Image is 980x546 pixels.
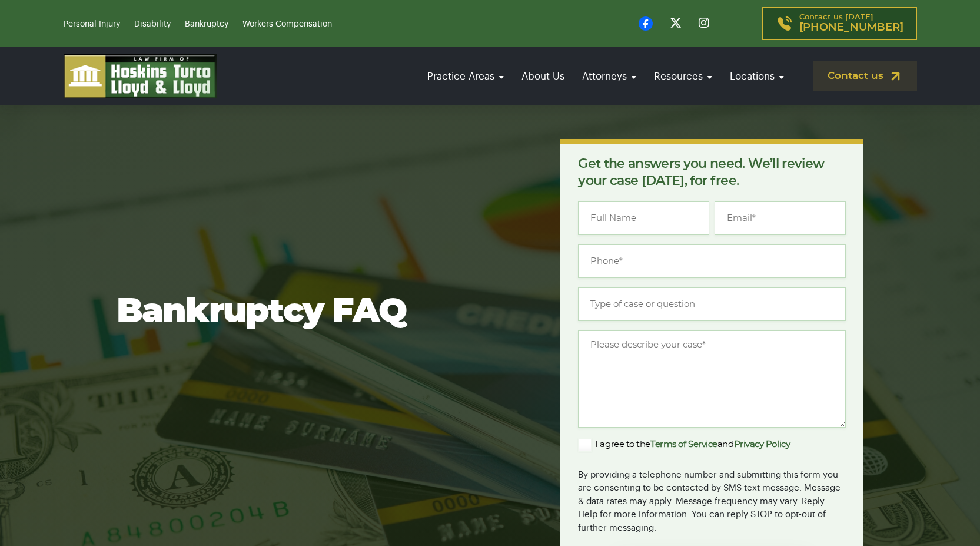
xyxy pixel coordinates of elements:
[117,292,523,333] h1: Bankruptcy FAQ
[421,59,510,93] a: Practice Areas
[578,438,790,452] label: I agree to the and
[578,244,846,278] input: Phone*
[762,7,917,40] a: Contact us [DATE][PHONE_NUMBER]
[734,440,790,449] a: Privacy Policy
[576,59,642,93] a: Attorneys
[516,59,570,93] a: About Us
[799,22,903,34] span: [PHONE_NUMBER]
[242,20,332,28] a: Workers Compensation
[724,59,790,93] a: Locations
[578,201,709,235] input: Full Name
[648,59,718,93] a: Resources
[799,14,903,34] p: Contact us [DATE]
[650,440,717,449] a: Terms of Service
[64,54,217,98] img: logo
[578,461,846,535] div: By providing a telephone number and submitting this form you are consenting to be contacted by SM...
[715,201,846,235] input: Email*
[64,20,120,28] a: Personal Injury
[185,20,228,28] a: Bankruptcy
[578,155,846,190] p: Get the answers you need. We’ll review your case [DATE], for free.
[813,61,917,91] a: Contact us
[578,287,846,321] input: Type of case or question
[134,20,171,28] a: Disability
